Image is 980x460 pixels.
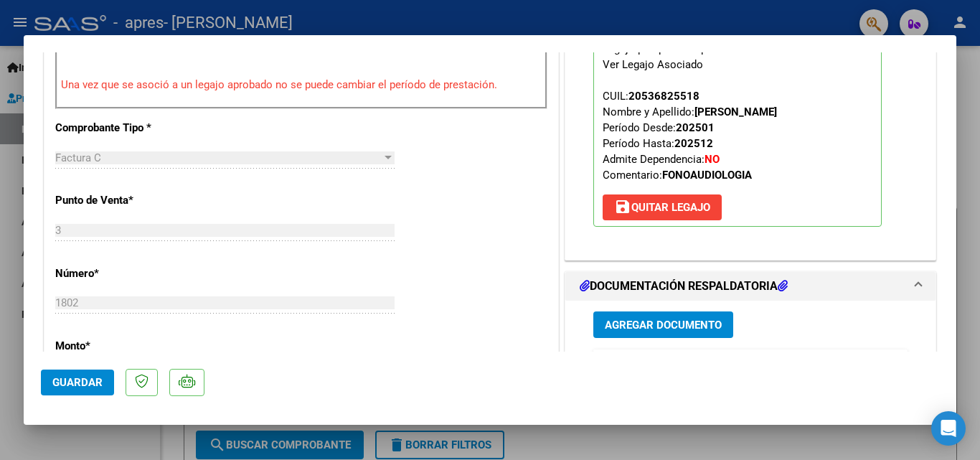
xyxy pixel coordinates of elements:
[830,349,902,380] datatable-header-cell: Subido
[737,349,830,380] datatable-header-cell: Usuario
[55,266,203,282] p: Número
[676,121,715,134] strong: 202501
[931,411,966,446] div: Open Intercom Messenger
[674,137,713,150] strong: 202512
[565,272,936,301] mat-expansion-panel-header: DOCUMENTACIÓN RESPALDATORIA
[603,90,777,182] span: CUIL: Nombre y Apellido: Período Desde: Período Hasta: Admite Dependencia:
[593,349,629,380] datatable-header-cell: ID
[603,169,752,182] span: Comentario:
[41,370,114,395] button: Guardar
[55,120,203,136] p: Comprobante Tipo *
[902,349,974,380] datatable-header-cell: Acción
[628,88,699,104] div: 20536825518
[629,349,737,380] datatable-header-cell: Documento
[603,57,703,72] div: Ver Legajo Asociado
[55,192,203,209] p: Punto de Venta
[580,278,788,295] h1: DOCUMENTACIÓN RESPALDATORIA
[662,169,752,182] strong: FONOAUDIOLOGIA
[605,319,722,332] span: Agregar Documento
[55,338,203,355] p: Monto
[614,198,631,215] mat-icon: save
[705,153,720,166] strong: NO
[55,151,101,164] span: Factura C
[52,376,103,389] span: Guardar
[603,194,722,220] button: Quitar Legajo
[694,105,777,118] strong: [PERSON_NAME]
[593,311,733,338] button: Agregar Documento
[614,201,710,214] span: Quitar Legajo
[593,36,882,227] p: Legajo preaprobado para Período de Prestación:
[61,77,542,93] p: Una vez que se asoció a un legajo aprobado no se puede cambiar el período de prestación.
